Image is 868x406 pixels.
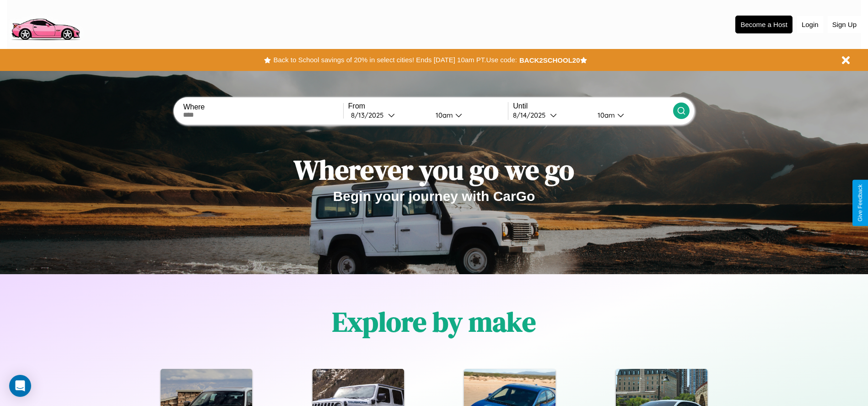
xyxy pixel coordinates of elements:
[348,102,508,110] label: From
[857,184,863,222] div: Give Feedback
[428,110,508,120] button: 10am
[593,111,617,119] div: 10am
[735,16,793,33] button: Become a Host
[590,110,673,120] button: 10am
[431,111,455,119] div: 10am
[519,56,580,64] b: BACK2SCHOOL20
[348,110,428,120] button: 8/13/2025
[797,16,823,33] button: Login
[351,111,388,119] div: 8 / 13 / 2025
[9,375,31,397] div: Open Intercom Messenger
[513,102,673,110] label: Until
[183,103,343,111] label: Where
[7,5,84,43] img: logo
[828,16,861,33] button: Sign Up
[513,111,550,119] div: 8 / 14 / 2025
[271,54,519,66] button: Back to School savings of 20% in select cities! Ends [DATE] 10am PT.Use code:
[332,303,536,341] h1: Explore by make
